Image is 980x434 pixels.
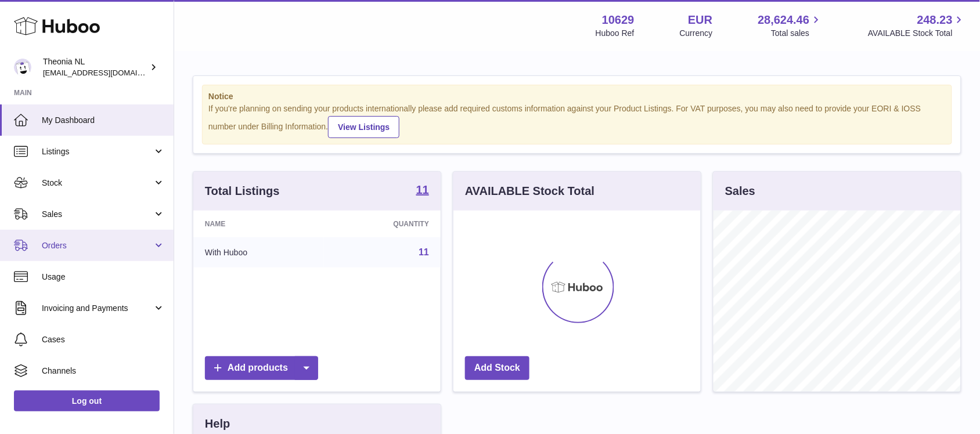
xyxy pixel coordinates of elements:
[193,237,324,267] td: With Huboo
[42,240,153,251] span: Orders
[42,115,165,126] span: My Dashboard
[596,28,635,39] div: Huboo Ref
[205,416,230,432] h3: Help
[14,390,160,411] a: Log out
[42,303,153,314] span: Invoicing and Payments
[416,184,429,198] a: 11
[193,211,324,237] th: Name
[328,116,399,138] a: View Listings
[868,28,966,39] span: AVAILABLE Stock Total
[725,183,755,199] h3: Sales
[771,28,823,39] span: Total sales
[917,12,953,28] span: 248.23
[465,183,595,199] h3: AVAILABLE Stock Total
[324,211,441,237] th: Quantity
[43,68,171,77] span: [EMAIL_ADDRESS][DOMAIN_NAME]
[42,209,153,220] span: Sales
[416,184,429,196] strong: 11
[208,103,946,138] div: If you're planning on sending your products internationally please add required customs informati...
[758,12,809,28] span: 28,624.46
[208,91,946,102] strong: Notice
[205,183,280,199] h3: Total Listings
[42,366,165,377] span: Channels
[680,28,713,39] div: Currency
[42,146,153,157] span: Listings
[602,12,635,28] strong: 10629
[758,12,823,39] a: 28,624.46 Total sales
[42,272,165,283] span: Usage
[42,178,153,189] span: Stock
[14,59,31,76] img: info@wholesomegoods.eu
[42,334,165,345] span: Cases
[868,12,966,39] a: 248.23 AVAILABLE Stock Total
[205,356,318,380] a: Add products
[419,247,429,257] a: 11
[688,12,712,28] strong: EUR
[465,356,529,380] a: Add Stock
[43,56,147,78] div: Theonia NL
